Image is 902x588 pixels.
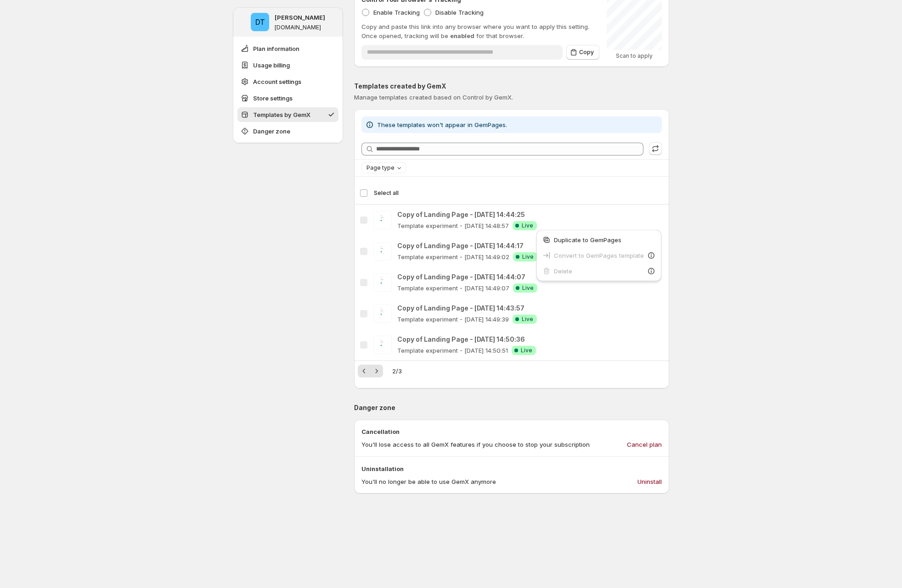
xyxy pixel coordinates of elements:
span: Live [522,284,534,292]
span: Account settings [253,77,301,86]
span: Convert to GemPages template [554,252,644,259]
span: Templates by GemX [253,110,310,119]
span: enabled [450,32,474,39]
p: Scan to apply [607,52,662,60]
span: Copy [579,49,594,56]
span: Uninstall [637,477,662,486]
span: Live [522,316,533,323]
text: DT [255,17,265,27]
button: Danger zone [237,124,338,139]
p: Copy of Landing Page - [DATE] 14:43:57 [397,304,537,313]
p: You'll no longer be able to use GemX anymore [361,477,496,486]
span: Plan information [253,44,299,53]
button: Account settings [237,74,338,89]
button: Copy [566,45,599,60]
span: Delete [554,267,572,275]
span: Live [522,222,533,229]
button: Usage billing [237,58,338,72]
span: Cancel plan [627,440,662,449]
button: Cancel plan [621,437,667,452]
span: Duplicate to GemPages [554,236,621,244]
span: 2 / 3 [392,366,402,376]
button: Page type [362,163,406,173]
nav: Pagination [358,365,383,377]
button: Uninstall [632,474,667,489]
p: You'll lose access to all GemX features if you choose to stop your subscription [361,440,590,449]
p: Template experiment - [DATE] 14:49:39 [397,315,509,324]
img: Copy of Landing Page - Aug 21, 14:44:25 [373,211,392,229]
p: Cancellation [361,427,662,436]
p: Danger zone [354,403,669,412]
img: Copy of Landing Page - Aug 21, 14:50:36 [373,336,392,354]
span: Danger zone [253,127,290,136]
p: Templates created by GemX [354,82,669,91]
p: Copy of Landing Page - [DATE] 14:44:07 [397,272,537,282]
p: Template experiment - [DATE] 14:48:57 [397,221,509,230]
p: Copy of Landing Page - [DATE] 14:50:36 [397,335,536,344]
span: These templates won't appear in GemPages. [377,121,507,128]
p: Template experiment - [DATE] 14:50:51 [397,346,508,355]
p: Copy of Landing Page - [DATE] 14:44:25 [397,210,537,219]
button: Next [370,365,383,377]
p: Template experiment - [DATE] 14:49:02 [397,252,509,261]
p: Copy and paste this link into any browser where you want to apply this setting. Once opened, trac... [361,22,599,40]
p: [PERSON_NAME] [275,13,325,22]
img: Copy of Landing Page - Aug 21, 14:43:57 [373,305,392,323]
img: Copy of Landing Page - Aug 21, 14:44:07 [373,273,392,292]
span: Duc Trinh [251,13,269,31]
span: Page type [366,164,395,172]
span: Usage billing [253,61,290,70]
button: Previous [358,365,371,377]
button: Templates by GemX [237,107,338,122]
p: [DOMAIN_NAME] [275,24,321,31]
button: Store settings [237,91,338,105]
img: Copy of Landing Page - Aug 21, 14:44:17 [373,242,392,261]
span: Store settings [253,94,293,103]
span: Disable Tracking [435,9,484,16]
p: Uninstallation [361,464,662,473]
span: Live [521,347,532,354]
span: Enable Tracking [373,9,420,16]
span: Live [522,253,534,261]
span: Manage templates created based on Control by GemX. [354,94,513,101]
button: Plan information [237,41,338,56]
p: Copy of Landing Page - [DATE] 14:44:17 [397,241,537,250]
span: Select all [374,189,399,197]
p: Template experiment - [DATE] 14:49:07 [397,283,509,293]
